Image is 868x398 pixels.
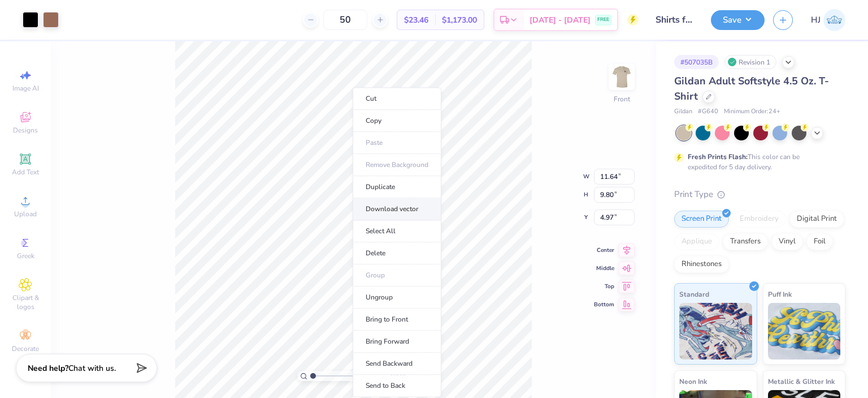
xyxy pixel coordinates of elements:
[674,233,719,250] div: Applique
[732,211,786,228] div: Embroidery
[674,74,829,103] span: Gildan Adult Softstyle 4.5 Oz. T-Shirt
[12,84,39,93] span: Image AI
[674,107,692,117] span: Gildan
[723,233,768,250] div: Transfers
[442,14,477,26] span: $1,173.00
[14,209,37,219] span: Upload
[674,256,729,273] div: Rhinestones
[12,344,39,353] span: Decorate
[597,16,609,24] span: FREE
[789,211,844,228] div: Digital Print
[768,288,792,300] span: Puff Ink
[6,293,45,311] span: Clipart & logos
[711,10,765,30] button: Save
[674,211,729,228] div: Screen Print
[594,301,614,309] span: Bottom
[724,107,780,117] span: Minimum Order: 24 +
[688,152,827,172] div: This color can be expedited for 5 day delivery.
[353,176,441,198] li: Duplicate
[17,251,34,260] span: Greek
[610,66,633,88] img: Front
[353,331,441,353] li: Bring Forward
[353,220,441,242] li: Select All
[674,55,719,69] div: # 507035B
[594,246,614,254] span: Center
[674,188,845,201] div: Print Type
[811,9,845,31] a: HJ
[68,363,116,374] span: Chat with us.
[806,233,833,250] div: Foil
[679,303,752,360] img: Standard
[614,94,630,104] div: Front
[647,8,702,31] input: Untitled Design
[323,10,367,30] input: – –
[353,309,441,331] li: Bring to Front
[594,283,614,290] span: Top
[353,110,441,132] li: Copy
[404,14,428,26] span: $23.46
[353,286,441,309] li: Ungroup
[688,152,748,161] strong: Fresh Prints Flash:
[353,87,441,110] li: Cut
[353,353,441,375] li: Send Backward
[724,55,776,69] div: Revision 1
[353,242,441,264] li: Delete
[768,375,835,387] span: Metallic & Glitter Ink
[679,375,707,387] span: Neon Ink
[28,363,68,374] strong: Need help?
[768,303,841,360] img: Puff Ink
[13,126,38,135] span: Designs
[353,375,441,397] li: Send to Back
[823,9,845,31] img: Hughe Josh Cabanete
[771,233,803,250] div: Vinyl
[594,264,614,272] span: Middle
[679,288,709,300] span: Standard
[530,14,591,26] span: [DATE] - [DATE]
[698,107,718,117] span: # G640
[12,168,39,177] span: Add Text
[811,14,821,27] span: HJ
[353,198,441,220] li: Download vector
